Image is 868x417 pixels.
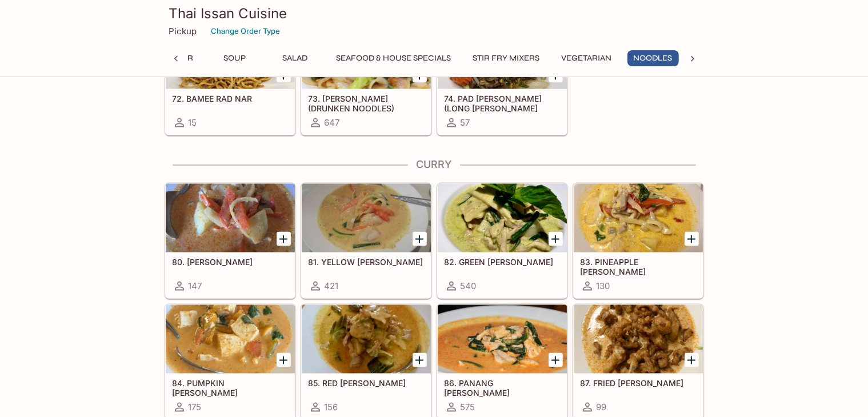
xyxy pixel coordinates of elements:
h4: Curry [165,159,704,171]
h5: 85. RED [PERSON_NAME] [309,379,424,388]
a: 72. BAMEE RAD NAR15 [165,20,295,135]
span: 99 [597,402,607,413]
h5: 80. [PERSON_NAME] [173,258,288,267]
div: 81. YELLOW CURRY [302,184,431,252]
h5: 84. PUMPKIN [PERSON_NAME] [173,379,288,398]
span: 175 [189,402,202,413]
h5: 74. PAD [PERSON_NAME] (LONG [PERSON_NAME] NOODLE) [445,94,560,113]
button: Add 81. YELLOW CURRY [413,232,427,246]
button: Noodles [627,50,679,66]
div: 86. PANANG CURRY [438,305,567,374]
span: 147 [189,281,202,292]
h5: 83. PINEAPPLE [PERSON_NAME] [581,258,696,276]
button: Add 85. RED CURRY [413,353,427,367]
button: Vegetarian [555,50,618,66]
button: Add 86. PANANG CURRY [549,353,563,367]
div: 84. PUMPKIN CURRY [166,305,295,374]
button: Add 82. GREEN CURRY [549,232,563,246]
span: 15 [189,118,197,129]
span: 156 [325,402,338,413]
div: 87. FRIED CURRY [574,305,703,374]
span: 57 [461,118,470,129]
button: Add 87. FRIED CURRY [685,353,699,367]
a: 74. PAD [PERSON_NAME] (LONG [PERSON_NAME] NOODLE)57 [437,20,567,135]
h5: 87. FRIED [PERSON_NAME] [581,379,696,388]
span: 130 [597,281,610,292]
button: Soup [209,50,261,66]
div: 83. PINEAPPLE CURRY [574,184,703,252]
button: Stir Fry Mixers [467,50,546,66]
div: 72. BAMEE RAD NAR [166,21,295,89]
h5: 82. GREEN [PERSON_NAME] [445,258,560,267]
span: 647 [325,118,340,129]
button: Salad [270,50,321,66]
h5: 86. PANANG [PERSON_NAME] [445,379,560,398]
div: 82. GREEN CURRY [438,184,567,252]
h5: 81. YELLOW [PERSON_NAME] [309,258,424,267]
div: 85. RED CURRY [302,305,431,374]
h5: 73. [PERSON_NAME] (DRUNKEN NOODLES) [309,94,424,113]
a: 80. [PERSON_NAME]147 [165,183,295,299]
span: 575 [461,402,475,413]
button: Seafood & House Specials [330,50,458,66]
span: 421 [325,281,339,292]
p: Pickup [169,26,197,37]
h3: Thai Issan Cuisine [169,5,699,22]
a: 81. YELLOW [PERSON_NAME]421 [301,183,431,299]
a: 83. PINEAPPLE [PERSON_NAME]130 [573,183,703,299]
div: 80. MASAMAN CURRY [166,184,295,252]
span: 540 [461,281,477,292]
button: Add 83. PINEAPPLE CURRY [685,232,699,246]
a: 73. [PERSON_NAME] (DRUNKEN NOODLES)647 [301,20,431,135]
button: Add 80. MASAMAN CURRY [277,232,291,246]
div: 74. PAD WOON SEN (LONG RICE NOODLE) [438,21,567,89]
div: 73. KEE MAO (DRUNKEN NOODLES) [302,21,431,89]
a: 82. GREEN [PERSON_NAME]540 [437,183,567,299]
h5: 72. BAMEE RAD NAR [173,94,288,104]
button: Add 84. PUMPKIN CURRY [277,353,291,367]
button: Change Order Type [206,22,286,40]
